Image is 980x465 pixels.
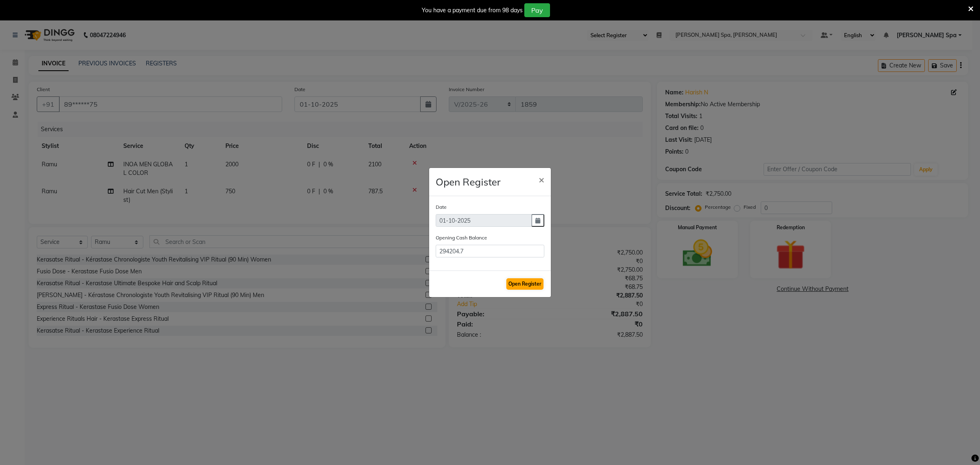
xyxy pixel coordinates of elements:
[422,6,523,15] div: You have a payment due from 98 days
[436,234,487,241] label: Opening Cash Balance
[436,174,501,189] h4: Open Register
[524,3,550,17] button: Pay
[532,168,551,191] button: Close
[506,278,543,290] button: Open Register
[436,245,544,257] input: Amount
[539,173,544,186] span: ×
[436,203,447,211] label: Date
